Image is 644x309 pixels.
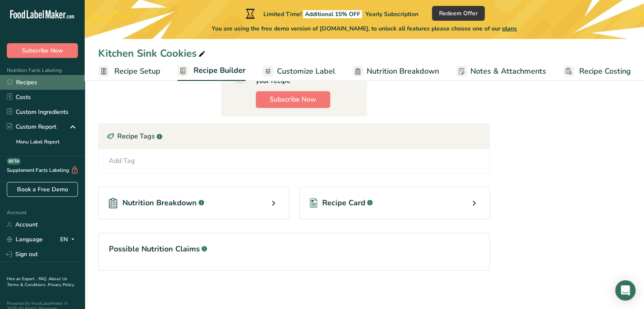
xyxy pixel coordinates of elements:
[7,158,21,165] div: BETA
[256,91,330,108] button: Subscribe Now
[212,24,517,33] span: You are using the free demo version of [DOMAIN_NAME], to unlock all features please choose one of...
[579,66,631,77] span: Recipe Costing
[48,282,74,288] a: Privacy Policy
[99,124,489,149] div: Recipe Tags
[109,156,135,166] div: Add Tag
[432,6,485,21] button: Redeem Offer
[322,197,365,209] span: Recipe Card
[277,66,335,77] span: Customize Label
[98,46,207,61] div: Kitchen Sink Cookies
[563,62,631,81] a: Recipe Costing
[270,94,316,105] span: Subscribe Now
[7,122,56,131] div: Custom Report
[303,10,362,18] span: Additional 15% OFF
[7,232,43,247] a: Language
[439,9,478,18] span: Redeem Offer
[98,62,160,81] a: Recipe Setup
[109,243,479,255] h1: Possible Nutrition Claims
[60,235,78,245] div: EN
[7,276,37,282] a: Hire an Expert .
[352,62,439,81] a: Nutrition Breakdown
[244,8,418,19] div: Limited Time!
[7,182,78,197] a: Book a Free Demo
[365,10,418,18] span: Yearly Subscription
[39,276,49,282] a: FAQ .
[263,62,335,81] a: Customize Label
[122,197,197,209] span: Nutrition Breakdown
[7,43,78,58] button: Subscribe Now
[367,66,439,77] span: Nutrition Breakdown
[456,62,546,81] a: Notes & Attachments
[470,66,546,77] span: Notes & Attachments
[22,46,63,55] span: Subscribe Now
[7,276,67,288] a: About Us .
[177,61,246,81] a: Recipe Builder
[502,25,517,33] span: plans
[615,280,636,301] div: Open Intercom Messenger
[7,282,48,288] a: Terms & Conditions .
[114,66,160,77] span: Recipe Setup
[193,65,246,76] span: Recipe Builder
